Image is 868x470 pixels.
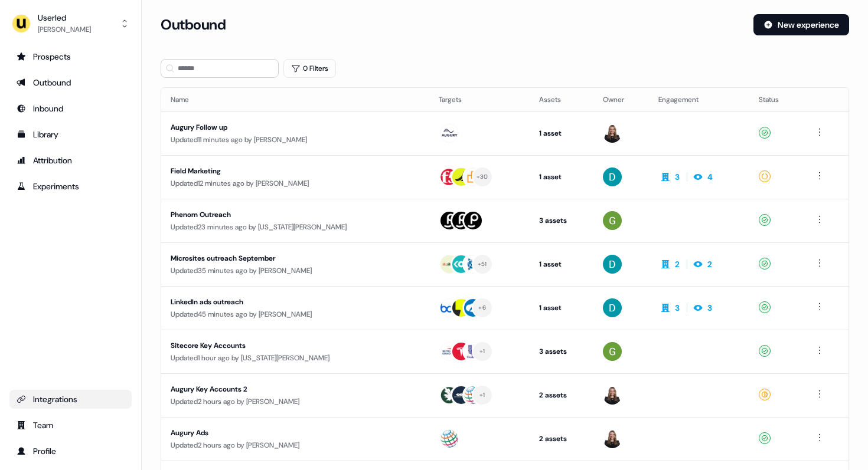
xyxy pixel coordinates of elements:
[171,178,420,189] div: Updated 12 minutes ago by [PERSON_NAME]
[161,88,429,111] th: Name
[539,171,585,183] div: 1 asset
[9,177,132,196] a: Go to experiments
[649,88,749,111] th: Engagement
[9,125,132,144] a: Go to templates
[539,389,585,401] div: 2 assets
[17,51,125,63] div: Prospects
[171,209,388,221] div: Phenom Outreach
[603,255,622,274] img: David
[17,419,125,431] div: Team
[479,390,485,400] div: + 1
[539,215,585,226] div: 3 assets
[603,167,622,186] img: David
[753,14,849,35] button: New experience
[707,171,713,183] div: 4
[478,303,486,313] div: + 6
[9,99,132,118] a: Go to Inbound
[17,155,125,166] div: Attribution
[171,165,388,177] div: Field Marketing
[749,88,803,111] th: Status
[707,258,712,270] div: 2
[675,258,680,270] div: 2
[603,124,622,143] img: Geneviève
[429,88,530,111] th: Targets
[17,77,125,88] div: Outbound
[675,171,680,183] div: 3
[9,73,132,92] a: Go to outbound experience
[171,308,420,320] div: Updated 45 minutes ago by [PERSON_NAME]
[17,393,125,405] div: Integrations
[17,180,125,192] div: Experiments
[17,445,125,457] div: Profile
[171,352,420,364] div: Updated 1 hour ago by [US_STATE][PERSON_NAME]
[171,121,388,133] div: Augury Follow up
[171,134,420,146] div: Updated 11 minutes ago by [PERSON_NAME]
[161,16,226,34] h3: Outbound
[539,258,585,270] div: 1 asset
[38,24,91,35] div: [PERSON_NAME]
[38,12,91,24] div: Userled
[9,416,132,435] a: Go to team
[171,265,420,277] div: Updated 35 minutes ago by [PERSON_NAME]
[9,390,132,409] a: Go to integrations
[478,259,487,269] div: + 51
[707,302,712,314] div: 3
[171,439,420,451] div: Updated 2 hours ago by [PERSON_NAME]
[9,9,132,38] button: Userled[PERSON_NAME]
[171,396,420,407] div: Updated 2 hours ago by [PERSON_NAME]
[593,88,648,111] th: Owner
[539,127,585,139] div: 1 asset
[539,433,585,445] div: 2 assets
[530,88,594,111] th: Assets
[539,346,585,357] div: 3 assets
[477,172,488,182] div: + 30
[603,386,622,405] img: Geneviève
[171,340,388,351] div: Sitecore Key Accounts
[283,59,336,78] button: 0 Filters
[603,211,622,230] img: Georgia
[17,129,125,140] div: Library
[171,252,388,264] div: Microsites outreach September
[603,298,622,317] img: David
[171,383,388,395] div: Augury Key Accounts 2
[9,442,132,461] a: Go to profile
[171,296,388,308] div: LinkedIn ads outreach
[479,346,485,357] div: + 1
[603,429,622,448] img: Geneviève
[675,302,680,314] div: 3
[171,221,420,233] div: Updated 23 minutes ago by [US_STATE][PERSON_NAME]
[603,342,622,361] img: Georgia
[171,427,388,439] div: Augury Ads
[17,103,125,114] div: Inbound
[9,151,132,170] a: Go to attribution
[9,47,132,66] a: Go to prospects
[539,302,585,314] div: 1 asset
